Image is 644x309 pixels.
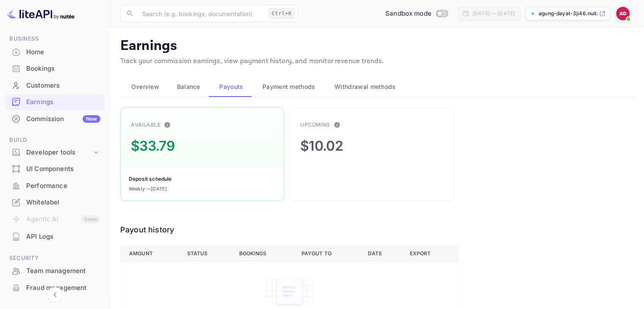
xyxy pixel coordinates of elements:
[26,114,100,124] div: Commission
[5,178,105,194] div: Performance
[295,246,362,261] th: Payout to
[539,10,597,17] p: agung-dayat-3ji46.nuit...
[26,148,92,157] div: Developer tools
[5,194,105,210] a: Whitelabel
[263,82,315,92] span: Payment methods
[5,178,105,193] a: Performance
[26,198,100,207] div: Whitelabel
[26,181,100,191] div: Performance
[5,263,105,279] a: Team management
[473,10,515,17] div: [DATE] — [DATE]
[5,61,105,77] div: Bookings
[120,56,634,66] p: Track your commission earnings, view payment history, and monitor revenue trends.
[120,77,634,97] div: scrollable auto tabs example
[137,5,265,22] input: Search (e.g. bookings, documentation)
[5,280,105,295] a: Fraud management
[5,34,105,44] span: Business
[129,175,171,183] div: Deposit schedule
[5,44,105,60] a: Home
[616,7,630,20] img: agung dayat
[131,121,160,129] div: Available
[5,229,105,245] div: API Logs
[5,111,105,127] div: CommissionNew
[264,273,315,309] img: empty-state-table.svg
[5,111,105,127] a: CommissionNew
[5,229,105,244] a: API Logs
[26,47,100,57] div: Home
[131,82,159,92] span: Overview
[5,94,105,110] a: Earnings
[5,254,105,263] span: Security
[5,77,105,94] div: Customers
[300,121,330,129] div: Upcoming
[83,115,100,123] div: New
[5,263,105,279] div: Team management
[131,136,174,156] div: $33.79
[177,82,200,92] span: Balance
[5,194,105,211] div: Whitelabel
[121,246,180,261] th: Amount
[232,246,295,261] th: Bookings
[47,287,63,302] button: Collapse navigation
[7,7,75,20] img: LiteAPI logo
[26,64,100,74] div: Bookings
[334,82,395,92] span: Withdrawal methods
[26,81,100,91] div: Customers
[26,97,100,107] div: Earnings
[26,232,100,242] div: API Logs
[5,280,105,296] div: Fraud management
[5,135,105,145] span: Build
[5,61,105,76] a: Bookings
[385,9,431,19] span: Sandbox mode
[382,9,451,19] div: Switch to Production mode
[5,77,105,93] a: Customers
[160,118,174,132] button: This is the amount of confirmed commission that will be paid to you on the next scheduled deposit
[5,94,105,110] div: Earnings
[180,246,232,261] th: Status
[219,82,243,92] span: Payouts
[120,224,459,235] div: Payout history
[129,185,167,193] div: Weekly — [DATE]
[361,246,403,261] th: Date
[26,266,100,276] div: Team management
[300,136,343,156] div: $10.02
[330,118,344,132] button: This is the amount of commission earned for bookings that have not been finalized. After guest ch...
[403,246,459,261] th: Export
[5,145,105,160] div: Developer tools
[5,44,105,61] div: Home
[5,161,105,177] a: UI Components
[26,164,100,174] div: UI Components
[120,38,634,55] p: Earnings
[5,161,105,177] div: UI Components
[26,283,100,293] div: Fraud management
[268,8,295,19] div: Ctrl+K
